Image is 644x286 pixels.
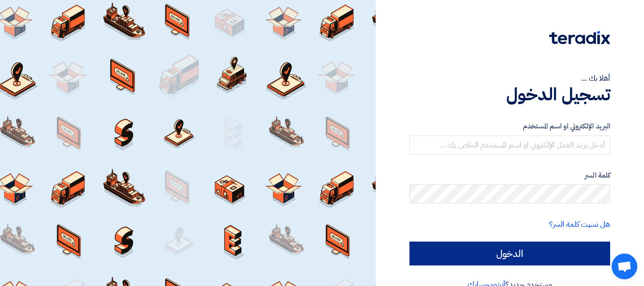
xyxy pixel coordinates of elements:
input: الدخول [409,242,610,265]
label: البريد الإلكتروني او اسم المستخدم [409,121,610,132]
h1: تسجيل الدخول [409,84,610,105]
label: كلمة السر [409,170,610,181]
input: أدخل بريد العمل الإلكتروني او اسم المستخدم الخاص بك ... [409,136,610,155]
div: أهلا بك ... [409,73,610,84]
div: Open chat [612,254,637,279]
a: هل نسيت كلمة السر؟ [549,219,610,230]
img: Teradix logo [549,31,610,44]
